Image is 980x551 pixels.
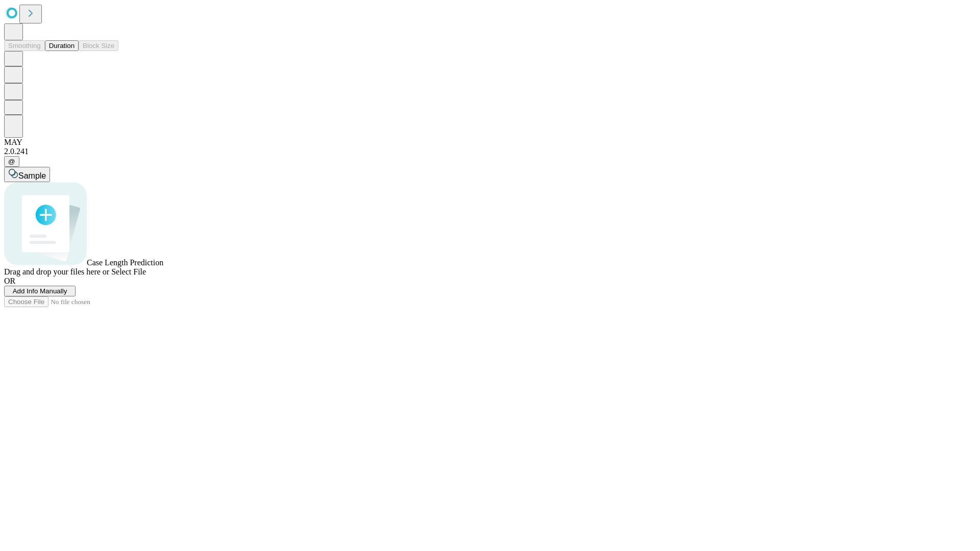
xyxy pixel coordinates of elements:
[45,40,79,51] button: Duration
[4,40,45,51] button: Smoothing
[4,286,76,296] button: Add Info Manually
[4,138,976,147] div: MAY
[4,267,109,276] span: Drag and drop your files here or
[4,277,15,285] span: OR
[18,171,46,180] span: Sample
[13,287,67,295] span: Add Info Manually
[4,167,50,182] button: Sample
[87,258,163,267] span: Case Length Prediction
[79,40,118,51] button: Block Size
[4,147,976,156] div: 2.0.241
[8,158,15,165] span: @
[4,156,19,167] button: @
[111,267,146,276] span: Select File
